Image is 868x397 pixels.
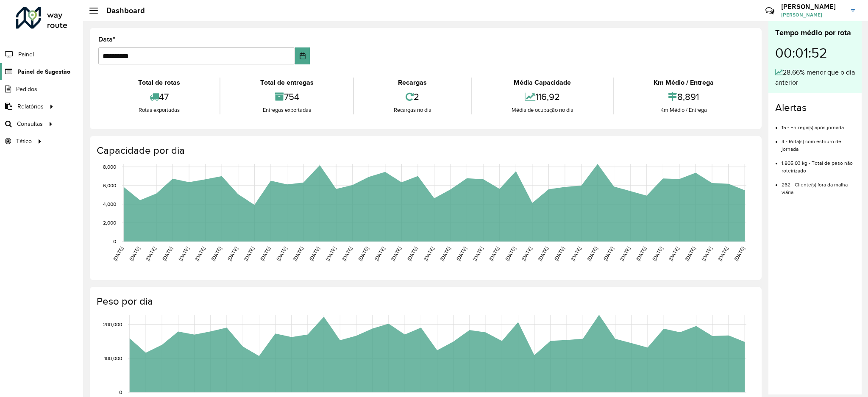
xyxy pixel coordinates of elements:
span: Painel [18,50,34,59]
text: [DATE] [226,246,239,262]
text: [DATE] [341,246,353,262]
div: 2 [356,88,469,106]
text: [DATE] [112,246,124,262]
div: Total de rotas [100,78,217,88]
text: [DATE] [651,246,664,262]
text: [DATE] [161,246,173,262]
text: [DATE] [275,246,288,262]
li: 262 - Cliente(s) fora da malha viária [782,175,855,196]
text: [DATE] [128,246,141,262]
text: [DATE] [259,246,271,262]
text: [DATE] [635,246,647,262]
li: 15 - Entrega(s) após jornada [782,117,855,131]
text: [DATE] [700,246,712,262]
text: [DATE] [439,246,451,262]
text: 200,000 [103,322,122,327]
text: [DATE] [406,246,418,262]
text: [DATE] [210,246,223,262]
text: 4,000 [103,201,116,207]
text: [DATE] [733,246,746,262]
span: Painel de Sugestão [17,67,70,76]
div: Total de entregas [223,78,351,88]
li: 4 - Rota(s) com estouro de jornada [782,131,855,153]
text: [DATE] [602,246,615,262]
text: [DATE] [488,246,500,262]
h4: Peso por dia [97,295,753,308]
div: Média Capacidade [474,78,611,88]
div: Recargas no dia [356,106,469,114]
div: Tempo médio por rota [775,27,855,39]
text: 0 [119,389,122,395]
div: 116,92 [474,88,611,106]
div: Média de ocupação no dia [474,106,611,114]
li: 1.805,03 kg - Total de peso não roteirizado [782,153,855,175]
div: 47 [100,88,217,106]
h4: Capacidade por dia [97,144,753,157]
text: [DATE] [145,246,157,262]
text: [DATE] [619,246,631,262]
a: Contato Rápido [761,2,779,20]
text: [DATE] [504,246,517,262]
text: 8,000 [103,164,116,169]
text: [DATE] [373,246,386,262]
text: [DATE] [292,246,304,262]
text: [DATE] [390,246,402,262]
text: [DATE] [325,246,337,262]
text: 0 [113,239,116,244]
text: [DATE] [684,246,696,262]
h4: Alertas [775,102,855,114]
span: Tático [16,137,32,146]
text: [DATE] [586,246,598,262]
text: 6,000 [103,183,116,188]
text: [DATE] [455,246,467,262]
span: Pedidos [16,85,37,94]
h3: [PERSON_NAME] [781,3,845,11]
div: 754 [223,88,351,106]
text: [DATE] [717,246,729,262]
div: Entregas exportadas [223,106,351,114]
text: [DATE] [570,246,582,262]
div: Recargas [356,78,469,88]
div: Km Médio / Entrega [616,78,751,88]
div: Rotas exportadas [100,106,217,114]
div: 8,891 [616,88,751,106]
span: Relatórios [17,102,44,111]
span: Consultas [17,119,43,128]
text: 100,000 [104,355,122,361]
span: [PERSON_NAME] [781,11,845,19]
div: 28,66% menor que o dia anterior [775,67,855,88]
div: Km Médio / Entrega [616,106,751,114]
text: [DATE] [357,246,370,262]
text: 2,000 [103,220,116,225]
h2: Dashboard [98,6,145,15]
button: Choose Date [295,47,310,64]
text: [DATE] [537,246,549,262]
label: Data [98,34,115,44]
text: [DATE] [472,246,484,262]
text: [DATE] [553,246,565,262]
div: 00:01:52 [775,39,855,67]
text: [DATE] [520,246,533,262]
text: [DATE] [308,246,320,262]
text: [DATE] [668,246,680,262]
text: [DATE] [194,246,206,262]
text: [DATE] [423,246,435,262]
text: [DATE] [243,246,255,262]
text: [DATE] [178,246,190,262]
